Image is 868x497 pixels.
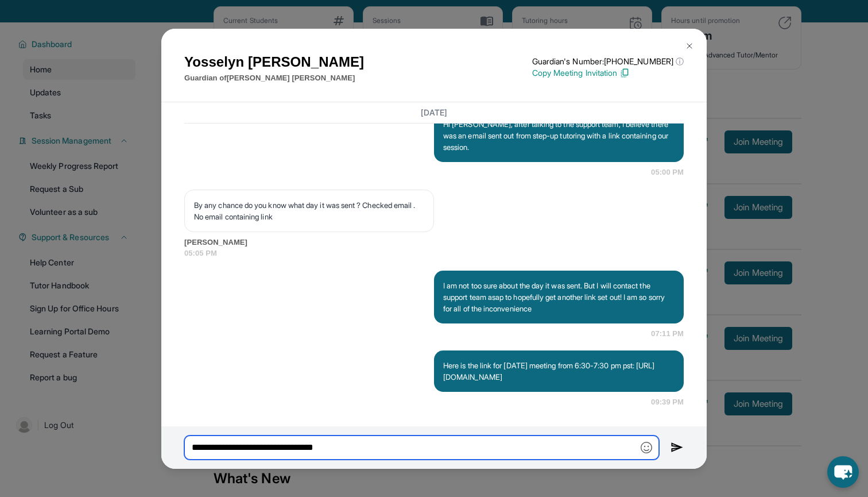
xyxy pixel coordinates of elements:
p: Guardian's Number: [PHONE_NUMBER] [532,56,684,67]
p: Hi [PERSON_NAME], after talking to the support team, I believe there was an email sent out from s... [443,118,675,153]
span: 09:39 PM [651,396,684,408]
h3: [DATE] [184,107,684,118]
span: 07:11 PM [651,328,684,340]
img: Emoji [641,442,652,453]
img: Copy Icon [619,68,630,78]
p: Guardian of [PERSON_NAME] [PERSON_NAME] [184,72,364,84]
button: chat-button [827,456,859,488]
span: ⓘ [676,56,684,67]
p: By any chance do you know what day it was sent ? Checked email . No email containing link [194,199,424,222]
p: Here is the link for [DATE] meeting from 6:30-7:30 pm pst: [URL][DOMAIN_NAME] [443,360,675,383]
img: Send icon [671,441,684,454]
span: 05:05 PM [184,248,684,259]
p: Copy Meeting Invitation [532,67,684,79]
span: [PERSON_NAME] [184,237,684,248]
h1: Yosselyn [PERSON_NAME] [184,52,364,72]
p: I am not too sure about the day it was sent. But I will contact the support team asap to hopefull... [443,280,675,314]
img: Close Icon [685,41,694,51]
span: 05:00 PM [651,167,684,178]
